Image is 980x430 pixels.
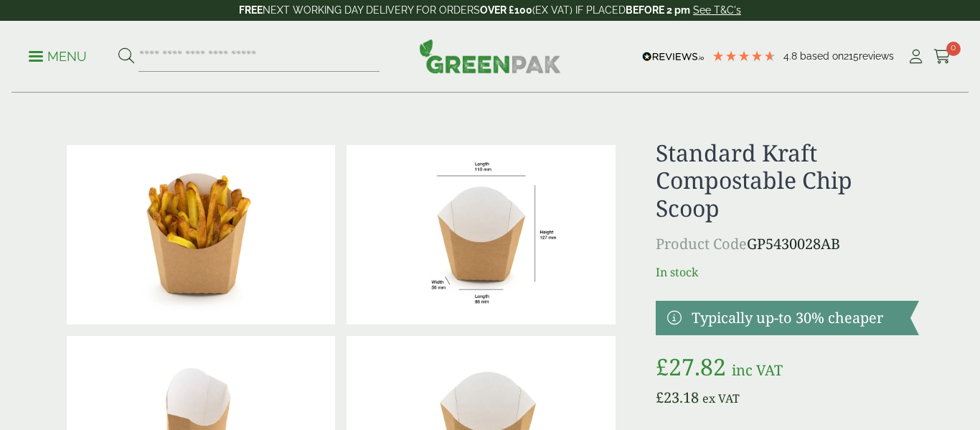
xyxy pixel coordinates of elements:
strong: OVER £100 [480,4,532,16]
img: GreenPak Supplies [419,39,561,73]
strong: BEFORE 2 pm [626,4,690,16]
span: 4.8 [783,50,800,62]
i: My Account [907,50,925,64]
img: Standard Kraft Chip Scoop (Large) [67,145,335,324]
a: 0 [933,46,951,67]
span: £ [656,351,669,382]
bdi: 23.18 [656,388,699,407]
div: 4.79 Stars [712,50,776,62]
span: reviews [859,50,894,62]
span: ex VAT [702,391,740,406]
i: Cart [933,50,951,64]
span: Product Code [656,234,747,253]
span: inc VAT [732,360,783,380]
span: 215 [844,50,859,62]
bdi: 27.82 [656,351,726,382]
a: Menu [29,48,87,62]
p: In stock [656,263,919,281]
span: £ [656,388,664,407]
p: GP5430028AB [656,233,919,255]
a: See T&C's [693,4,741,16]
span: 0 [946,42,961,56]
p: Menu [29,48,87,65]
img: ChipScoop_standard [347,145,615,324]
h1: Standard Kraft Compostable Chip Scoop [656,139,919,222]
strong: FREE [239,4,263,16]
span: Based on [800,50,844,62]
img: REVIEWS.io [642,52,705,62]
